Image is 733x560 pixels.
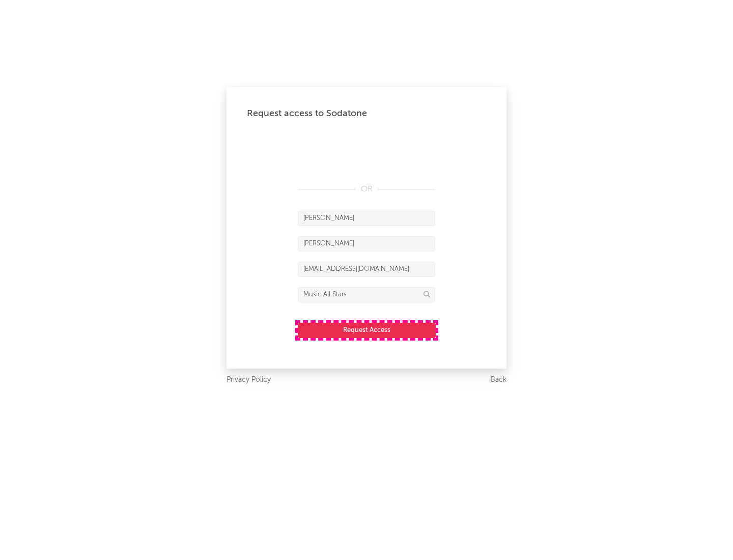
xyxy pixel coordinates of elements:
input: Division [298,287,435,302]
a: Privacy Policy [227,374,271,386]
a: Back [491,374,506,386]
div: OR [298,183,435,195]
div: Request access to Sodatone [247,107,486,120]
button: Request Access [298,323,436,338]
input: Last Name [298,236,435,251]
input: Email [298,262,435,277]
input: First Name [298,211,435,226]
